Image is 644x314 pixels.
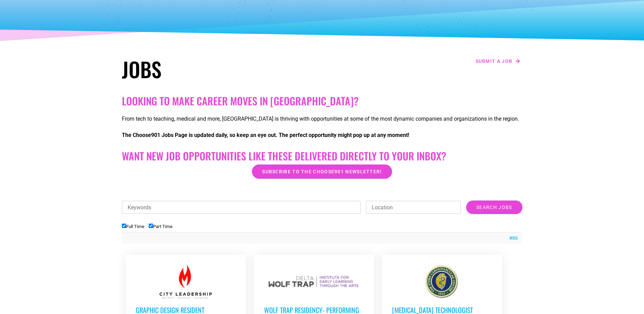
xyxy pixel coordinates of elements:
label: Full Time [122,224,144,229]
a: Subscribe to the Choose901 newsletter! [252,164,392,179]
h2: Want New Job Opportunities like these Delivered Directly to your Inbox? [122,150,522,162]
span: Subscribe to the Choose901 newsletter! [262,169,382,174]
strong: The Choose901 Jobs Page is updated daily, so keep an eye out. The perfect opportunity might pop u... [122,132,409,138]
input: Search Jobs [466,200,522,214]
a: Submit a job [474,57,522,66]
h1: Jobs [122,57,319,81]
input: Location [366,201,461,214]
h2: Looking to make career moves in [GEOGRAPHIC_DATA]? [122,95,522,107]
input: Full Time [122,224,126,228]
input: Part Time [149,224,153,228]
span: Submit a job [476,59,513,64]
a: RSS [506,235,518,242]
p: From tech to teaching, medical and more, [GEOGRAPHIC_DATA] is thriving with opportunities at some... [122,115,522,123]
label: Part Time [149,224,172,229]
input: Keywords [122,201,361,214]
